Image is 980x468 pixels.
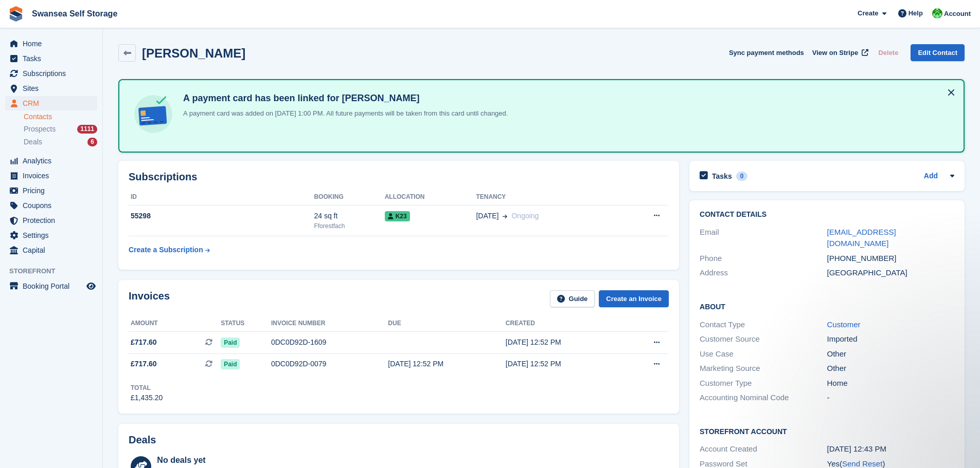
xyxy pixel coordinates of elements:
div: [DATE] 12:52 PM [506,337,623,348]
a: menu [5,228,97,242]
h2: Storefront Account [700,426,954,436]
span: Subscriptions [23,66,84,81]
th: ID [129,189,314,205]
div: No deals yet [157,454,372,466]
div: [GEOGRAPHIC_DATA] [827,267,954,279]
a: menu [5,66,97,81]
a: menu [5,169,97,183]
span: Home [23,36,84,51]
span: Create [858,8,878,18]
a: menu [5,154,97,168]
a: Customer [827,320,861,329]
div: Use Case [700,348,827,360]
div: 6 [87,138,97,146]
a: Deals 6 [24,137,97,147]
span: [DATE] [476,211,498,221]
div: 0DC0D92D-1609 [271,337,388,348]
span: Settings [23,228,84,242]
button: Delete [874,44,902,61]
a: menu [5,213,97,228]
div: Fforestfach [314,221,384,231]
h2: Contact Details [700,211,954,219]
a: Create a Subscription [129,240,210,259]
a: menu [5,279,97,293]
h2: Invoices [129,290,170,307]
div: [DATE] 12:52 PM [506,359,623,369]
span: Booking Portal [23,279,84,293]
span: Tasks [23,51,84,66]
div: Customer Source [700,333,827,345]
div: 0DC0D92D-0079 [271,359,388,369]
a: Guide [550,290,595,307]
th: Booking [314,189,384,205]
div: 0 [736,172,748,181]
h4: A payment card has been linked for [PERSON_NAME] [179,92,508,104]
div: Phone [700,253,827,265]
span: Help [908,8,923,18]
span: CRM [23,96,84,110]
a: menu [5,96,97,110]
span: Deals [24,137,42,147]
th: Invoice number [271,315,388,332]
span: Capital [23,243,84,257]
a: menu [5,183,97,198]
div: Accounting Nominal Code [700,392,827,404]
a: Swansea Self Storage [28,5,121,22]
span: K23 [385,211,410,221]
div: Marketing Source [700,363,827,375]
a: Prospects 1111 [24,124,97,135]
span: Invoices [23,169,84,183]
h2: [PERSON_NAME] [142,46,245,60]
span: View on Stripe [812,48,858,58]
a: menu [5,243,97,257]
a: menu [5,198,97,213]
p: A payment card was added on [DATE] 1:00 PM. All future payments will be taken from this card unti... [179,108,508,119]
span: Paid [221,359,240,369]
div: Account Created [700,443,827,455]
a: Send Reset [842,459,882,468]
div: - [827,392,954,404]
div: Create a Subscription [129,245,203,255]
a: menu [5,51,97,66]
span: £717.60 [131,337,157,348]
th: Amount [129,315,221,332]
span: Account [944,9,971,19]
a: Contacts [24,112,97,122]
a: [EMAIL_ADDRESS][DOMAIN_NAME] [827,228,896,248]
div: [DATE] 12:43 PM [827,443,954,455]
span: Coupons [23,198,84,213]
div: Contact Type [700,319,827,331]
th: Created [506,315,623,332]
h2: About [700,301,954,311]
a: Create an Invoice [599,290,669,307]
div: £1,435.20 [131,392,163,403]
div: Email [700,227,827,250]
th: Allocation [385,189,476,205]
a: Preview store [85,280,97,292]
div: Customer Type [700,378,827,389]
img: stora-icon-8386f47178a22dfd0bd8f6a31ec36ba5ce8667c1dd55bd0f319d3a0aa187defe.svg [8,6,24,22]
th: Status [221,315,271,332]
span: £717.60 [131,359,157,369]
span: ( ) [840,459,885,468]
span: Paid [221,338,240,348]
th: Tenancy [476,189,619,205]
div: Other [827,348,954,360]
h2: Subscriptions [129,171,669,183]
h2: Deals [129,434,156,446]
div: [DATE] 12:52 PM [388,359,505,369]
span: Ongoing [511,212,539,220]
img: Andrew Robbins [932,8,942,18]
div: Total [131,383,163,392]
a: Add [924,171,938,182]
span: Analytics [23,154,84,168]
button: Sync payment methods [729,44,804,61]
div: [PHONE_NUMBER] [827,253,954,265]
div: Home [827,378,954,389]
span: Protection [23,213,84,228]
span: Sites [23,81,84,96]
div: 55298 [129,211,314,221]
a: View on Stripe [808,44,870,61]
div: 1111 [77,125,97,134]
a: Edit Contact [911,44,965,61]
